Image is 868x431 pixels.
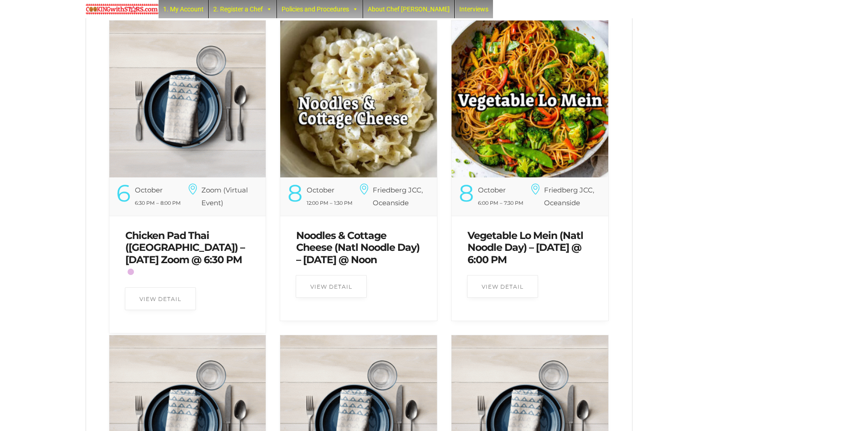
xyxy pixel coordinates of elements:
[478,184,506,196] div: October
[544,184,594,209] h6: Friedberg JCC, Oceanside
[135,184,163,196] div: October
[125,229,245,266] a: Chicken Pad Thai ([GEOGRAPHIC_DATA]) – [DATE] Zoom @ 6:30 PM
[459,197,530,209] div: 6:00 PM – 7:30 PM
[288,184,302,203] div: 8
[307,184,334,196] div: October
[288,197,359,209] div: 12:00 PM – 1:30 PM
[201,184,248,209] h6: Zoom (Virtual Event)
[86,4,159,15] img: Chef Paula's Cooking With Stars
[467,229,583,266] a: Vegetable Lo Mein (Natl Noodle Day) – [DATE] @ 6:00 PM
[296,229,420,266] a: Noodles & Cottage Cheese (Natl Noodle Day) – [DATE] @ Noon
[373,184,423,209] h6: Friedberg JCC, Oceanside
[467,275,538,298] a: View Detail
[116,184,130,203] div: 6
[459,184,473,203] div: 8
[125,287,196,310] a: View Detail
[116,197,188,209] div: 6:30 PM – 8:00 PM
[296,275,367,298] a: View Detail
